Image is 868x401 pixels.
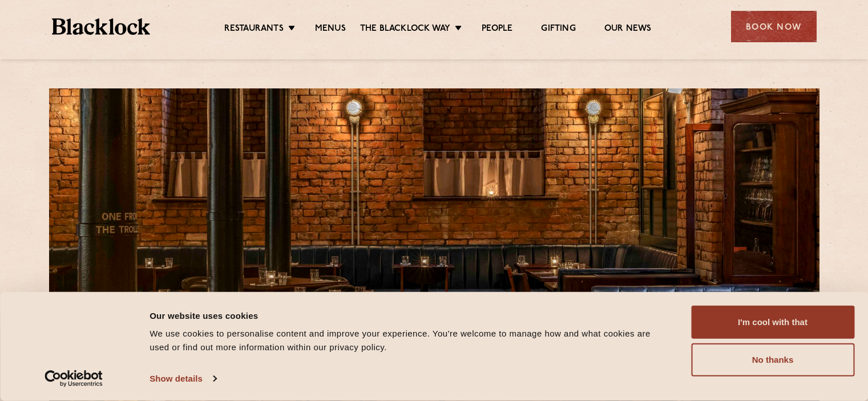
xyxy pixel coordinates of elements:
button: I'm cool with that [691,306,854,339]
div: We use cookies to personalise content and improve your experience. You're welcome to manage how a... [150,327,665,354]
img: BL_Textured_Logo-footer-cropped.svg [52,18,151,35]
a: Show details [150,370,216,387]
div: Book Now [731,11,817,42]
a: Menus [315,23,346,36]
a: People [482,23,512,36]
a: Gifting [541,23,575,36]
a: Usercentrics Cookiebot - opens in a new window [24,370,124,387]
a: Restaurants [224,23,284,36]
a: Our News [604,23,652,36]
div: Our website uses cookies [150,309,665,322]
a: The Blacklock Way [360,23,450,36]
button: No thanks [691,343,854,376]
